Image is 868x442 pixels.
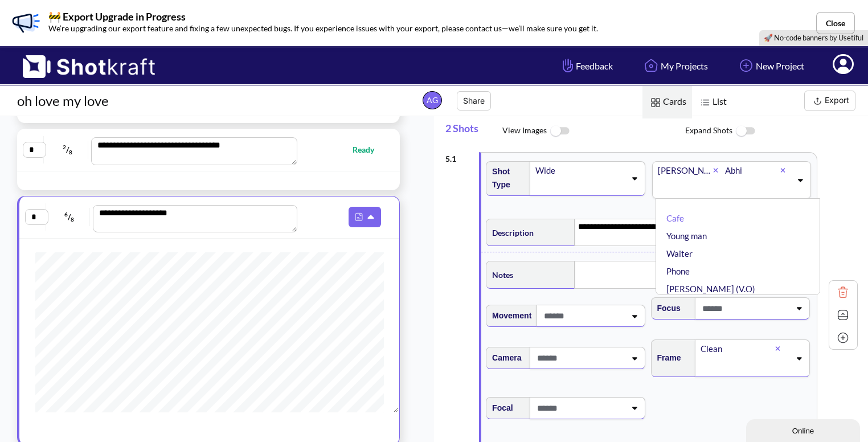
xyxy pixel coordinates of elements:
button: Share [457,91,491,110]
span: 8 [71,216,74,223]
span: AG [423,91,442,109]
li: Phone [664,263,817,280]
img: Add Icon [736,56,756,75]
div: [PERSON_NAME] [657,163,713,178]
img: ToggleOff Icon [732,119,758,144]
p: We’re upgrading our export feature and fixing a few unexpected bugs. If you experience issues wit... [48,22,598,35]
span: Ready [353,143,386,156]
span: Movement [486,306,531,325]
div: Clean [699,341,775,357]
li: Young man [664,227,817,245]
span: / [47,141,88,159]
p: 🚧 Export Upgrade in Progress [48,11,598,22]
li: Waiter [664,245,817,263]
span: Shot Type [486,162,525,194]
button: Close [816,12,855,34]
span: Focus [652,299,681,318]
span: Feedback [560,59,613,72]
a: My Projects [633,51,716,81]
span: Notes [486,265,513,284]
div: Wide [534,163,625,178]
a: 🚀 No-code banners by Usetiful [764,33,863,42]
div: Abhi [724,163,780,178]
span: List [692,86,732,118]
img: Trash Icon [834,284,851,301]
span: Focal [486,399,513,418]
div: 5 . 1 [445,146,473,165]
a: New Project [728,51,813,81]
li: Cafe [664,210,817,227]
img: Export Icon [810,94,825,108]
span: View Images [502,119,685,144]
img: Contract Icon [834,306,851,324]
img: Banner [9,6,43,40]
img: Add Icon [834,329,851,346]
li: [PERSON_NAME] (V.O) [664,280,817,298]
span: 2 [63,144,66,150]
img: ToggleOff Icon [547,119,572,144]
span: Cards [642,86,692,118]
span: Camera [486,349,521,367]
span: Frame [652,349,681,367]
img: Pdf Icon [351,210,366,224]
span: 8 [69,149,72,155]
span: / [49,208,91,226]
img: Hand Icon [560,56,576,75]
span: Expand Shots [685,119,868,144]
img: List Icon [698,95,713,110]
iframe: chat widget [746,417,862,442]
span: 2 Shots [445,116,502,146]
button: Export [804,91,855,111]
span: 6 [64,211,68,218]
img: Home Icon [641,56,661,75]
span: Description [486,223,534,242]
img: Card Icon [648,95,663,110]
